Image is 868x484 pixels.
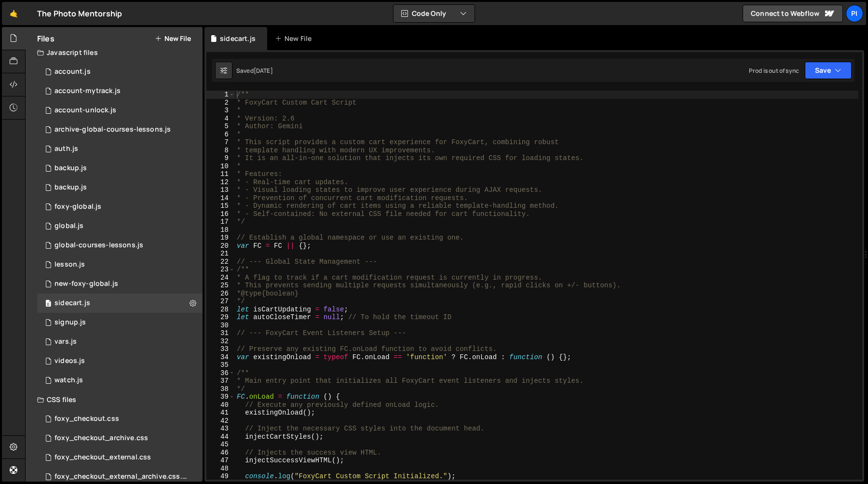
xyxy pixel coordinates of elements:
[26,390,203,409] div: CSS files
[54,357,85,365] div: videos.js
[37,120,203,139] div: 13533/43968.js
[54,318,86,327] div: signup.js
[54,337,77,346] div: vars.js
[45,300,51,308] span: 0
[206,170,235,178] div: 11
[206,329,235,337] div: 31
[206,306,235,314] div: 28
[206,369,235,377] div: 36
[54,260,85,269] div: lesson.js
[37,313,203,332] div: 13533/35364.js
[206,472,235,481] div: 49
[220,34,256,43] div: sidecart.js
[206,337,235,346] div: 32
[54,145,78,153] div: auth.js
[206,122,235,131] div: 5
[54,202,101,211] div: foxy-global.js
[54,280,118,288] div: new-foxy-global.js
[37,371,203,390] div: 13533/38527.js
[37,255,203,274] div: 13533/35472.js
[206,226,235,234] div: 18
[54,183,87,192] div: backup.js
[206,361,235,369] div: 35
[206,274,235,282] div: 24
[206,353,235,362] div: 34
[37,139,203,159] div: 13533/34034.js
[206,258,235,266] div: 22
[206,401,235,409] div: 40
[206,297,235,306] div: 27
[846,5,863,22] a: Pi
[206,322,235,330] div: 30
[2,2,26,25] a: 🤙
[54,453,151,462] div: foxy_checkout_external.css
[206,290,235,298] div: 26
[37,178,203,197] div: 13533/45031.js
[26,43,203,62] div: Javascript files
[37,159,203,178] div: 13533/45030.js
[206,377,235,385] div: 37
[206,147,235,155] div: 8
[54,106,116,115] div: account-unlock.js
[393,5,475,22] button: Code Only
[37,429,203,448] div: 13533/44030.css
[37,81,203,101] div: 13533/38628.js
[54,434,148,443] div: foxy_checkout_archive.css
[206,194,235,202] div: 14
[206,107,235,115] div: 3
[206,138,235,147] div: 7
[206,250,235,258] div: 21
[206,457,235,465] div: 47
[236,67,273,75] div: Saved
[37,216,203,236] div: 13533/39483.js
[206,91,235,99] div: 1
[54,164,87,173] div: backup.js
[206,449,235,457] div: 46
[206,425,235,433] div: 43
[54,376,83,385] div: watch.js
[206,218,235,226] div: 17
[37,62,203,81] div: 13533/34220.js
[206,99,235,107] div: 2
[206,282,235,290] div: 25
[206,234,235,242] div: 19
[37,236,203,255] div: 13533/35292.js
[749,67,799,75] div: Prod is out of sync
[206,409,235,417] div: 41
[206,242,235,250] div: 20
[54,415,119,423] div: foxy_checkout.css
[54,472,188,481] div: foxy_checkout_external_archive.css.css
[206,393,235,401] div: 39
[206,313,235,322] div: 29
[206,385,235,393] div: 38
[206,266,235,274] div: 23
[206,210,235,218] div: 16
[155,35,191,42] button: New File
[206,115,235,123] div: 4
[37,294,203,313] div: 13533/43446.js
[37,409,203,429] div: 13533/38507.css
[54,125,171,134] div: archive-global-courses-lessons.js
[206,178,235,187] div: 12
[206,433,235,441] div: 44
[37,197,203,216] div: 13533/34219.js
[37,448,203,467] div: 13533/38747.css
[206,154,235,162] div: 9
[206,417,235,425] div: 42
[206,186,235,194] div: 13
[206,162,235,171] div: 10
[206,345,235,353] div: 33
[54,299,90,308] div: sidecart.js
[37,274,203,294] div: 13533/40053.js
[37,8,122,19] div: The Photo Mentorship
[54,241,143,250] div: global-courses-lessons.js
[206,441,235,449] div: 45
[275,34,315,43] div: New File
[254,67,273,75] div: [DATE]
[37,33,54,44] h2: Files
[54,222,83,230] div: global.js
[37,332,203,351] div: 13533/38978.js
[54,87,121,95] div: account-mytrack.js
[54,67,91,76] div: account.js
